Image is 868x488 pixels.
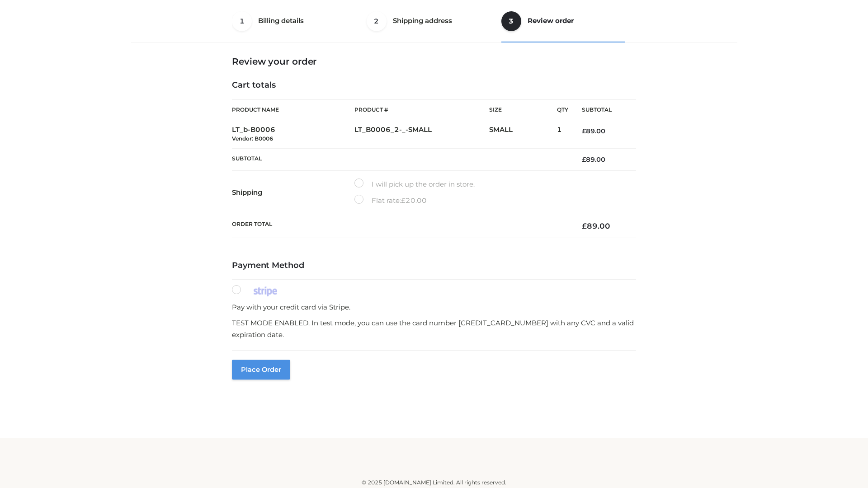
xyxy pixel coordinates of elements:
th: Product Name [232,99,354,120]
small: Vendor: B0006 [232,135,273,142]
p: TEST MODE ENABLED. In test mode, you can use the card number [CREDIT_CARD_NUMBER] with any CVC an... [232,317,636,340]
th: Shipping [232,171,354,214]
label: I will pick up the order in store. [354,178,475,190]
bdi: 89.00 [582,127,605,135]
h4: Cart totals [232,80,636,90]
th: Size [489,100,552,120]
h4: Payment Method [232,261,636,271]
td: 1 [557,120,568,149]
button: Place order [232,360,290,380]
td: LT_b-B0006 [232,120,354,149]
span: £ [401,196,406,205]
th: Qty [557,99,568,120]
h3: Review your order [232,56,636,67]
bdi: 89.00 [582,221,610,230]
div: © 2025 [DOMAIN_NAME] Limited. All rights reserved. [134,478,734,487]
span: £ [582,221,587,230]
span: £ [582,127,586,135]
p: Pay with your credit card via Stripe. [232,301,636,313]
th: Subtotal [232,148,568,170]
th: Order Total [232,214,568,238]
bdi: 89.00 [582,155,605,164]
th: Product # [354,99,489,120]
td: LT_B0006_2-_-SMALL [354,120,489,149]
td: SMALL [489,120,557,149]
span: £ [582,155,586,164]
label: Flat rate: [354,195,427,206]
th: Subtotal [568,100,636,120]
bdi: 20.00 [401,196,427,205]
